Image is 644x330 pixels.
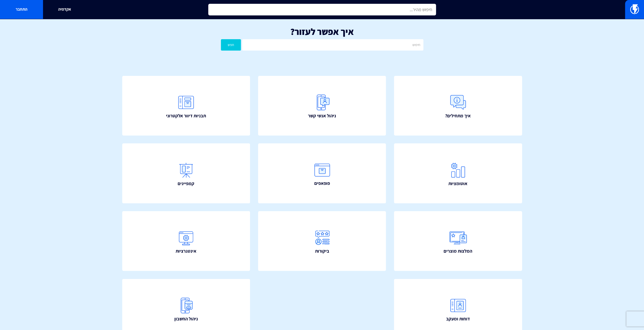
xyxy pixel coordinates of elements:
[176,248,196,254] span: אינטגרציות
[444,248,472,254] span: המלצות מוצרים
[258,211,386,271] a: ביקורות
[445,113,471,119] span: איך מתחילים?
[221,39,241,51] button: חפש
[122,76,250,136] a: תבניות דיוור אלקטרוני
[122,143,250,203] a: קמפיינים
[242,39,423,51] input: חיפוש
[178,180,194,187] span: קמפיינים
[448,180,467,187] span: אוטומציות
[8,27,636,37] h1: איך אפשר לעזור?
[166,113,206,119] span: תבניות דיוור אלקטרוני
[308,113,336,119] span: ניהול אנשי קשר
[446,316,470,322] span: דוחות ומעקב
[174,316,198,322] span: ניהול החשבון
[394,143,522,203] a: אוטומציות
[208,4,436,15] input: חיפוש מהיר...
[394,76,522,136] a: איך מתחילים?
[122,211,250,271] a: אינטגרציות
[258,76,386,136] a: ניהול אנשי קשר
[394,211,522,271] a: המלצות מוצרים
[258,143,386,203] a: פופאפים
[315,248,329,254] span: ביקורות
[314,180,330,187] span: פופאפים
